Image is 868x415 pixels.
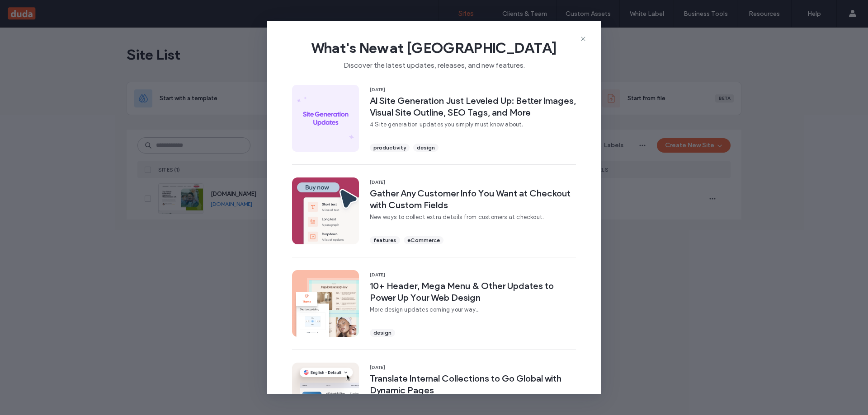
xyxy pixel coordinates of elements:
[370,120,576,129] span: 4 Site generation updates you simply must know about.
[370,187,576,211] span: Gather Any Customer Info You Want at Checkout with Custom Fields
[370,280,576,303] span: 10+ Header, Mega Menu & Other Updates to Power Up Your Web Design
[281,57,587,70] span: Discover the latest updates, releases, and new features.
[370,95,576,118] span: AI Site Generation Just Leveled Up: Better Images, Visual Site Outline, SEO Tags, and More
[370,87,576,93] span: [DATE]
[417,144,435,152] span: design
[373,236,396,244] span: features
[373,144,406,152] span: productivity
[370,213,576,222] span: New ways to collect extra details from customers at checkout.
[370,373,576,396] span: Translate Internal Collections to Go Global with Dynamic Pages
[407,236,440,244] span: eCommerce
[370,364,576,371] span: [DATE]
[370,179,576,186] span: [DATE]
[370,305,576,314] span: More design updates coming your way...
[373,329,392,337] span: design
[281,39,587,57] span: What's New at [GEOGRAPHIC_DATA]
[370,272,576,278] span: [DATE]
